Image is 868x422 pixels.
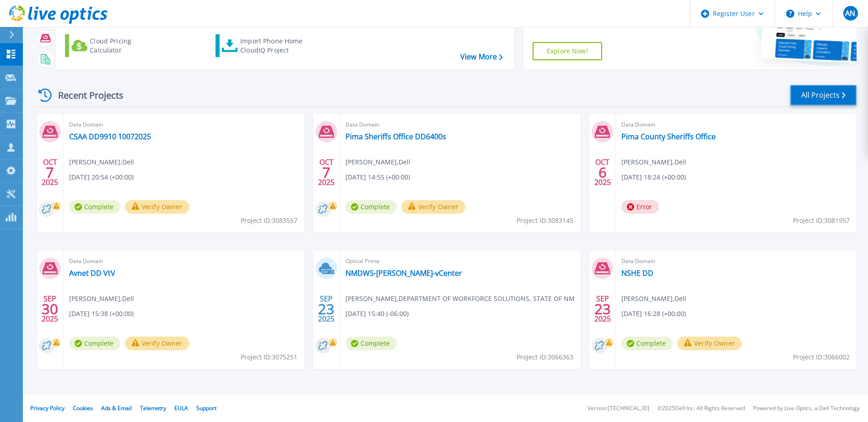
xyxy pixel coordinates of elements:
[241,352,297,362] span: Project ID: 3075251
[241,216,297,226] span: Project ID: 3083557
[621,256,851,266] span: Data Domain
[793,352,850,362] span: Project ID: 3066002
[345,337,397,350] span: Complete
[621,120,851,130] span: Data Domain
[125,200,189,214] button: Verify Owner
[345,294,575,304] span: [PERSON_NAME] , DEPARTMENT OF WORKFORCE SOLUTIONS, STATE OF NM
[621,200,659,214] span: Error
[845,10,855,17] span: AN
[345,256,575,266] span: Optical Prime
[345,200,397,214] span: Complete
[140,404,166,412] a: Telemetry
[594,305,611,313] span: 23
[345,157,410,167] span: [PERSON_NAME] , Dell
[621,269,653,278] a: NSHE DD
[69,256,299,266] span: Data Domain
[125,337,189,350] button: Verify Owner
[517,216,573,226] span: Project ID: 3083145
[598,169,607,176] span: 6
[594,292,611,326] div: SEP 2025
[460,53,503,61] a: View More
[101,404,132,412] a: Ads & Email
[658,406,745,411] li: © 2025 Dell Inc. All Rights Reserved
[73,404,93,412] a: Cookies
[65,34,167,57] a: Cloud Pricing Calculator
[318,305,334,313] span: 23
[533,42,602,60] a: Explore Now!
[69,309,134,319] span: [DATE] 15:38 (+00:00)
[621,337,673,350] span: Complete
[69,200,120,214] span: Complete
[345,120,575,130] span: Data Domain
[322,169,330,176] span: 7
[318,156,335,189] div: OCT 2025
[69,120,299,130] span: Data Domain
[174,404,188,412] a: EULA
[42,305,58,313] span: 30
[621,309,686,319] span: [DATE] 16:28 (+00:00)
[621,294,686,304] span: [PERSON_NAME] , Dell
[90,37,163,55] div: Cloud Pricing Calculator
[621,172,686,182] span: [DATE] 18:24 (+00:00)
[594,156,611,189] div: OCT 2025
[41,156,59,189] div: OCT 2025
[793,216,850,226] span: Project ID: 3081957
[69,294,134,304] span: [PERSON_NAME] , Dell
[69,132,151,141] a: CSAA DD9910 10072025
[345,172,410,182] span: [DATE] 14:55 (+00:00)
[345,132,446,141] a: Pima Sheriffs Office DD6400s
[46,169,54,176] span: 7
[588,406,649,411] li: Version: [TECHNICAL_ID]
[790,85,857,105] a: All Projects
[196,404,216,412] a: Support
[35,84,136,106] div: Recent Projects
[345,309,409,319] span: [DATE] 15:40 (-06:00)
[677,337,742,350] button: Verify Owner
[240,37,312,55] div: Import Phone Home CloudIQ Project
[345,269,462,278] a: NMDWS-[PERSON_NAME]-vCenter
[69,172,134,182] span: [DATE] 20:54 (+00:00)
[621,157,686,167] span: [PERSON_NAME] , Dell
[318,292,335,326] div: SEP 2025
[621,132,716,141] a: Pima County Sheriffs Office
[30,404,65,412] a: Privacy Policy
[69,337,120,350] span: Complete
[69,269,115,278] a: Avnet DD VtV
[41,292,59,326] div: SEP 2025
[753,406,860,411] li: Powered by Live Optics, a Dell Technology
[401,200,466,214] button: Verify Owner
[517,352,573,362] span: Project ID: 3066363
[69,157,134,167] span: [PERSON_NAME] , Dell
